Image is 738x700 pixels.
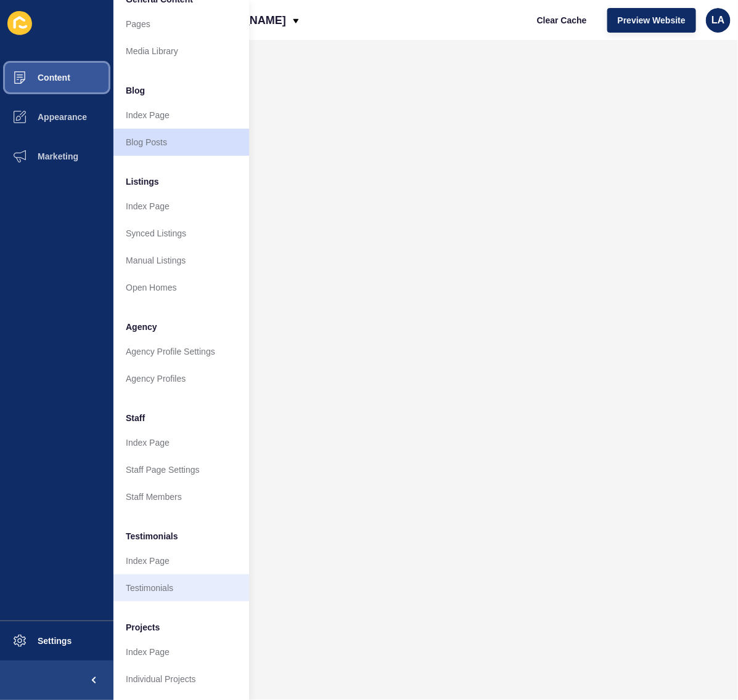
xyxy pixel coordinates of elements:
[126,530,178,542] span: Testimonials
[113,10,249,38] a: Pages
[607,8,696,33] button: Preview Website
[126,621,160,634] span: Projects
[113,638,249,666] a: Index Page
[113,547,249,574] a: Index Page
[126,321,157,333] span: Agency
[113,129,249,156] a: Blog Posts
[113,247,249,274] a: Manual Listings
[113,274,249,301] a: Open Homes
[113,38,249,65] a: Media Library
[618,14,686,26] span: Preview Website
[113,456,249,483] a: Staff Page Settings
[126,412,145,424] span: Staff
[113,574,249,601] a: Testimonials
[113,220,249,247] a: Synced Listings
[113,365,249,392] a: Agency Profiles
[113,193,249,220] a: Index Page
[126,175,159,188] span: Listings
[113,429,249,456] a: Index Page
[113,483,249,510] a: Staff Members
[113,666,249,693] a: Individual Projects
[113,102,249,129] a: Index Page
[527,8,597,33] button: Clear Cache
[537,14,587,26] span: Clear Cache
[711,14,724,26] span: LA
[126,84,145,97] span: Blog
[113,338,249,365] a: Agency Profile Settings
